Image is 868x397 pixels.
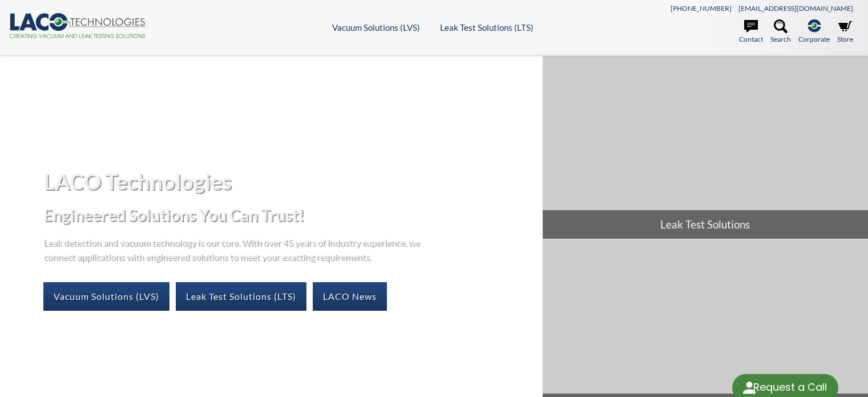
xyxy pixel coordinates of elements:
[440,22,534,33] a: Leak Test Solutions (LTS)
[543,210,868,239] span: Leak Test Solutions
[671,4,732,13] a: [PHONE_NUMBER]
[739,19,763,45] a: Contact
[313,282,387,311] a: LACO News
[837,19,853,45] a: Store
[176,282,306,311] a: Leak Test Solutions (LTS)
[43,204,534,226] h2: Engineered Solutions You Can Trust!
[543,56,868,239] a: Leak Test Solutions
[43,167,534,195] h1: LACO Technologies
[43,282,169,311] a: Vacuum Solutions (LVS)
[43,235,426,264] p: Leak detection and vacuum technology is our core. With over 45 years of industry experience, we c...
[332,22,420,33] a: Vacuum Solutions (LVS)
[798,34,830,45] span: Corporate
[738,4,853,13] a: [EMAIL_ADDRESS][DOMAIN_NAME]
[740,379,758,397] img: round button
[770,19,791,45] a: Search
